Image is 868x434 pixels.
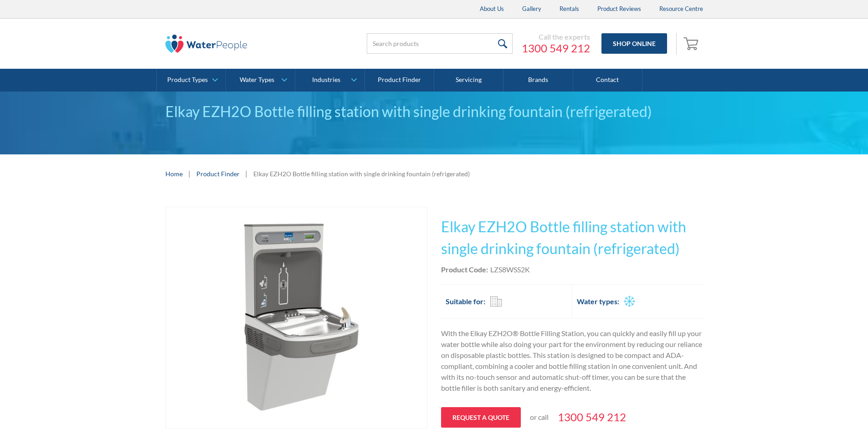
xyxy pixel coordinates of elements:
img: Elkay EZH2O Bottle filling station with single drinking fountain (refrigerated) [186,207,407,428]
img: The Water People [165,35,247,53]
a: Home [165,169,183,179]
input: Search products [367,33,513,54]
a: Request a quote [441,407,521,428]
a: Open empty cart [681,33,703,55]
a: Industries [295,69,364,92]
h2: Suitable for: [446,296,485,307]
p: or call [530,412,549,423]
div: LZS8WSS2K [490,264,530,275]
div: Elkay EZH2O Bottle filling station with single drinking fountain (refrigerated) [253,169,470,179]
a: Contact [573,69,642,92]
a: Shop Online [601,33,667,54]
div: Water Types [240,76,274,84]
div: Elkay EZH2O Bottle filling station with single drinking fountain (refrigerated) [165,101,703,123]
div: | [187,168,192,179]
a: open lightbox [165,207,427,429]
a: 1300 549 212 [558,409,626,425]
a: Product Finder [365,69,434,92]
div: | [244,168,249,179]
a: Product Finder [196,169,240,179]
div: Industries [312,76,340,84]
h2: Water types: [577,296,619,307]
a: Brands [503,69,573,92]
a: Water Types [226,69,295,92]
a: 1300 549 212 [522,41,590,55]
div: Call the experts [522,32,590,41]
a: Servicing [434,69,503,92]
h1: Elkay EZH2O Bottle filling station with single drinking fountain (refrigerated) [441,216,703,260]
div: Product Types [167,76,208,84]
strong: Product Code: [441,265,488,274]
a: Product Types [157,69,226,92]
img: shopping cart [683,36,701,51]
p: With the Elkay EZH2O® Bottle Filling Station, you can quickly and easily fill up your water bottl... [441,328,703,393]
